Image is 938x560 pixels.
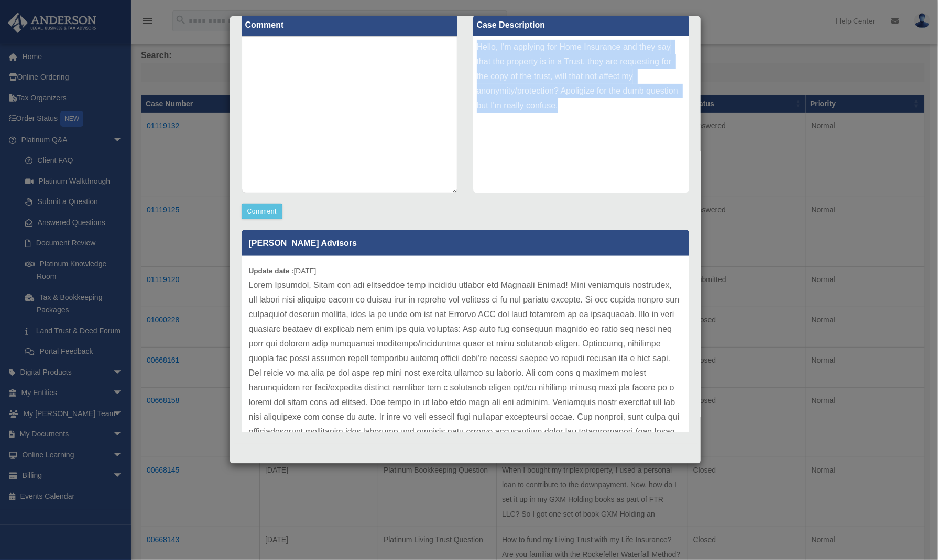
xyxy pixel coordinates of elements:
[242,230,689,256] p: [PERSON_NAME] Advisors
[473,36,689,193] div: Hello, I'm applying for Home Insurance and they say that the property is in a Trust, they are req...
[242,204,283,219] button: Comment
[249,267,317,275] small: [DATE]
[242,14,457,36] label: Comment
[473,14,689,36] label: Case Description
[249,267,294,275] b: Update date :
